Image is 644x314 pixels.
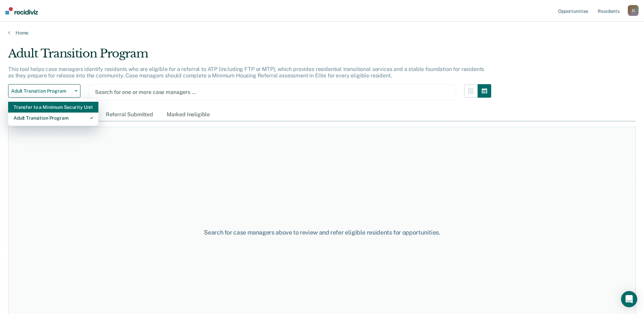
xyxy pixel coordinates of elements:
div: Marked Ineligible [165,108,211,121]
span: Adult Transition Program [11,88,72,94]
div: Adult Transition Program [8,47,491,66]
div: Open Intercom Messenger [621,291,637,307]
p: This tool helps case managers identify residents who are eligible for a referral to ATP (includin... [8,66,484,79]
div: Referral Submitted [104,108,154,121]
div: Adult Transition Program [14,113,93,123]
img: Recidiviz [5,7,38,15]
div: Transfer to a Minimum Security Unit [14,102,93,113]
button: Adult Transition Program [8,84,80,98]
div: Search for case managers above to review and refer eligible residents for opportunities. [165,229,479,236]
a: Home [8,30,636,36]
button: ZJ [628,5,639,16]
div: Z J [628,5,639,16]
